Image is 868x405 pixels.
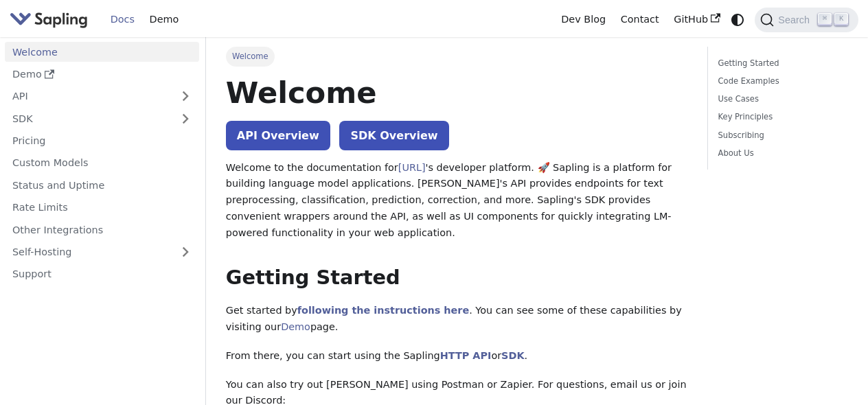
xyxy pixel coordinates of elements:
[718,93,843,106] a: Use Cases
[718,129,843,142] a: Subscribing
[10,10,88,30] img: Sapling.ai
[728,10,748,30] button: Switch between dark and light mode (currently system mode)
[226,47,275,66] span: Welcome
[774,14,818,25] span: Search
[172,86,199,106] button: Expand sidebar category 'API'
[718,111,843,124] a: Key Principles
[718,75,843,88] a: Code Examples
[5,65,199,84] a: Demo
[5,153,199,173] a: Custom Models
[5,242,199,262] a: Self-Hosting
[553,9,613,30] a: Dev Blog
[5,86,172,106] a: API
[226,121,330,150] a: API Overview
[339,121,448,150] a: SDK Overview
[226,266,688,290] h2: Getting Started
[226,47,688,66] nav: Breadcrumbs
[501,350,524,361] a: SDK
[613,9,667,30] a: Contact
[5,131,199,151] a: Pricing
[818,13,832,25] kbd: ⌘
[5,108,172,128] a: SDK
[398,162,426,173] a: [URL]
[834,13,848,25] kbd: K
[718,57,843,70] a: Getting Started
[226,160,688,242] p: Welcome to the documentation for 's developer platform. 🚀 Sapling is a platform for building lang...
[297,305,469,316] a: following the instructions here
[226,74,688,111] h1: Welcome
[5,198,199,218] a: Rate Limits
[5,220,199,240] a: Other Integrations
[103,9,142,30] a: Docs
[5,175,199,195] a: Status and Uptime
[281,321,310,332] a: Demo
[666,9,727,30] a: GitHub
[142,9,186,30] a: Demo
[172,108,199,128] button: Expand sidebar category 'SDK'
[718,147,843,160] a: About Us
[226,303,688,336] p: Get started by . You can see some of these capabilities by visiting our page.
[755,8,858,32] button: Search (Command+K)
[226,348,688,364] p: From there, you can start using the Sapling or .
[10,10,93,30] a: Sapling.ai
[5,42,199,62] a: Welcome
[5,264,199,284] a: Support
[440,350,492,361] a: HTTP API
